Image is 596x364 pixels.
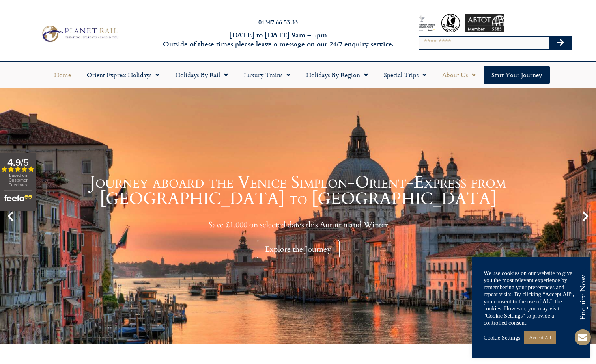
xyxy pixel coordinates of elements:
[236,66,298,84] a: Luxury Trains
[20,174,576,207] h1: Journey aboard the Venice Simplon-Orient-Express from [GEOGRAPHIC_DATA] to [GEOGRAPHIC_DATA]
[79,66,167,84] a: Orient Express Holidays
[484,66,550,84] a: Start your Journey
[298,66,376,84] a: Holidays by Region
[434,66,484,84] a: About Us
[4,210,17,223] div: Previous slide
[161,30,395,49] h6: [DATE] to [DATE] 9am – 5pm Outside of these times please leave a message on our 24/7 enquiry serv...
[39,24,120,44] img: Planet Rail Train Holidays Logo
[4,66,592,84] nav: Menu
[20,220,576,230] p: Save £1,000 on selected dates this Autumn and Winter
[579,210,592,223] div: Next slide
[524,331,556,344] a: Accept All
[484,269,578,326] div: We use cookies on our website to give you the most relevant experience by remembering your prefer...
[376,66,434,84] a: Special Trips
[167,66,236,84] a: Holidays by Rail
[257,240,340,258] div: Explore the Journey
[549,37,572,49] button: Search
[484,334,520,341] a: Cookie Settings
[46,66,79,84] a: Home
[258,17,298,26] a: 01347 66 53 33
